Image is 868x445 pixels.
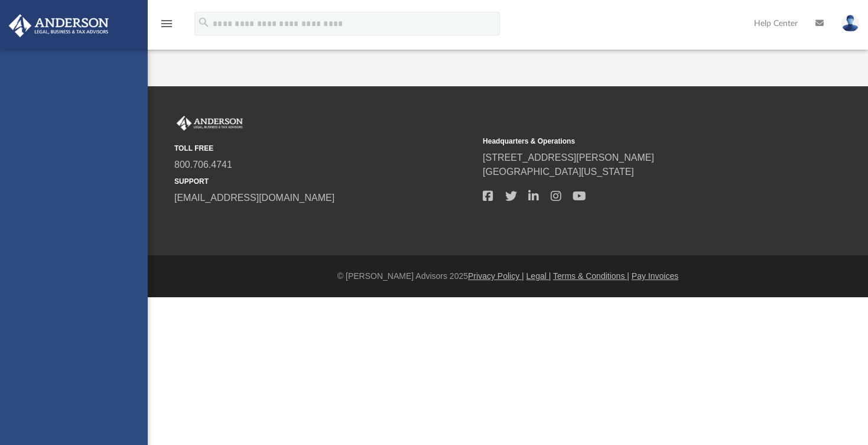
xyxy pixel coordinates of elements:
img: Anderson Advisors Platinum Portal [174,116,245,131]
a: Pay Invoices [632,271,678,281]
a: 800.706.4741 [174,160,232,170]
i: search [197,16,210,29]
a: [GEOGRAPHIC_DATA][US_STATE] [483,167,634,177]
small: Headquarters & Operations [483,136,783,147]
a: Privacy Policy | [468,271,524,281]
a: [STREET_ADDRESS][PERSON_NAME] [483,152,654,163]
div: © [PERSON_NAME] Advisors 2025 [148,270,868,282]
i: menu [160,17,174,31]
img: User Pic [841,15,859,32]
small: TOLL FREE [174,143,474,154]
small: SUPPORT [174,176,474,187]
a: Terms & Conditions | [553,271,629,281]
a: Legal | [526,271,551,281]
img: Anderson Advisors Platinum Portal [5,14,112,37]
a: [EMAIL_ADDRESS][DOMAIN_NAME] [174,193,334,203]
a: menu [160,22,174,31]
